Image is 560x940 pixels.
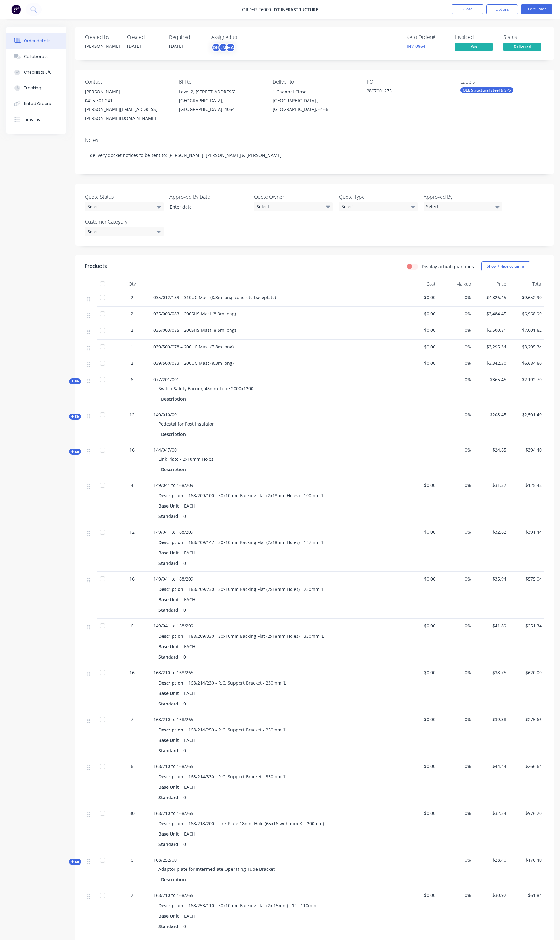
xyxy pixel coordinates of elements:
span: 0% [441,576,471,582]
span: $575.04 [511,576,542,582]
span: 168/210 to 168/265 [153,763,193,769]
div: Created by [85,34,119,40]
div: Level 2, [STREET_ADDRESS][GEOGRAPHIC_DATA], [GEOGRAPHIC_DATA], 4064 [179,87,263,114]
span: 168/252/001 [153,857,179,863]
div: Standard [158,793,181,802]
div: Description [161,430,188,439]
div: Description [161,875,188,884]
span: 077/201/001 [153,376,179,382]
span: 035/003/085 – 200SHS Mast (8.5m long) [153,327,236,333]
div: Status [503,34,544,40]
div: Standard [158,652,181,661]
div: 168/209/230 - 50x10mm Backing Flat (2x18mm Holes) - 230mm 'L' [186,585,327,594]
span: 12 [130,411,135,418]
span: $620.00 [511,669,542,676]
div: 0 [181,605,188,615]
span: 149/041 to 168/209 [153,576,193,582]
span: $0.00 [405,669,435,676]
span: 0% [441,343,471,350]
div: Standard [158,605,181,615]
span: Link Plate - 2x18mm Holes [158,456,213,462]
span: $0.00 [405,529,435,535]
span: $3,484.45 [476,310,507,317]
div: [GEOGRAPHIC_DATA] , [GEOGRAPHIC_DATA], 6166 [273,96,357,114]
span: 035/003/083 – 200SHS Mast (8.3m long) [153,311,236,317]
span: $6,684.60 [511,360,542,366]
button: Edit Order [521,4,552,14]
div: Standard [158,699,181,708]
div: Select... [424,202,502,211]
span: Kit [71,449,79,454]
span: $24.65 [476,447,507,453]
div: [PERSON_NAME][EMAIL_ADDRESS][PERSON_NAME][DOMAIN_NAME] [85,105,169,123]
div: Assigned to [211,34,274,40]
span: 16 [130,447,135,453]
span: $391.44 [511,529,542,535]
span: Switch Safety Barrier, 48mm Tube 2000x1200 [158,386,253,392]
div: Description [161,465,188,474]
span: 6 [131,857,133,863]
label: Quote Type [339,193,418,201]
div: Checklists 0/0 [24,70,52,75]
span: Order #6000 - [242,7,274,13]
span: Pedestal for Post Insulator [158,421,214,427]
img: Factory [11,5,21,14]
span: 6 [131,376,133,383]
button: Tracking [6,80,66,96]
span: 0% [441,327,471,333]
button: Delivered [503,43,541,52]
label: Quote Owner [254,193,333,201]
span: 30 [130,810,135,816]
div: Select... [339,202,418,211]
span: $0.00 [405,576,435,582]
span: 2 [131,327,133,333]
div: EACH [181,501,198,510]
span: Kit [71,379,79,384]
div: Standard [158,840,181,849]
div: 0 [181,746,188,755]
span: $0.00 [405,360,435,366]
span: $3,295.34 [511,343,542,350]
div: LM [219,43,228,52]
div: 0 [181,922,188,931]
span: 144/047/001 [153,447,179,453]
div: EACH [181,595,198,604]
span: 035/012/183 – 310UC Mast (8.3m long, concrete baseplate) [153,294,276,300]
div: Description [158,585,186,594]
span: 039/500/078 – 200UC Mast (7.8m long) [153,344,234,350]
div: Created [127,34,162,40]
div: EACH [181,782,198,792]
div: 0 [181,793,188,802]
span: 0% [441,360,471,366]
span: $0.00 [405,482,435,488]
div: [PERSON_NAME] [85,87,169,96]
div: 2807001275 [367,87,445,96]
div: Base Unit [158,736,181,745]
div: Labels [460,79,544,85]
div: 1 Channel Close [273,87,357,96]
span: $251.34 [511,622,542,629]
span: 0% [441,529,471,535]
span: $0.00 [405,294,435,301]
span: $31.37 [476,482,507,488]
label: Customer Category [85,218,164,225]
div: Standard [158,922,181,931]
div: 168/209/100 - 50x10mm Backing Flat (2x18mm Holes) - 100mm 'L' [186,491,327,500]
span: 6 [131,622,133,629]
span: 168/210 to 168/265 [153,892,193,898]
div: 168/214/250 - R.C. Support Bracket - 250mm 'L' [186,725,289,734]
span: $3,295.34 [476,343,507,350]
div: Select... [254,202,333,211]
div: Base Unit [158,501,181,510]
button: Close [452,4,483,14]
div: Select... [85,227,164,236]
div: Description [158,631,186,641]
span: 0% [441,411,471,418]
div: EACH [181,689,198,698]
div: Standard [158,559,181,568]
input: Enter date [165,202,244,212]
div: Notes [85,137,544,143]
span: $365.45 [476,376,507,383]
span: $0.00 [405,763,435,770]
span: $35.94 [476,576,507,582]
